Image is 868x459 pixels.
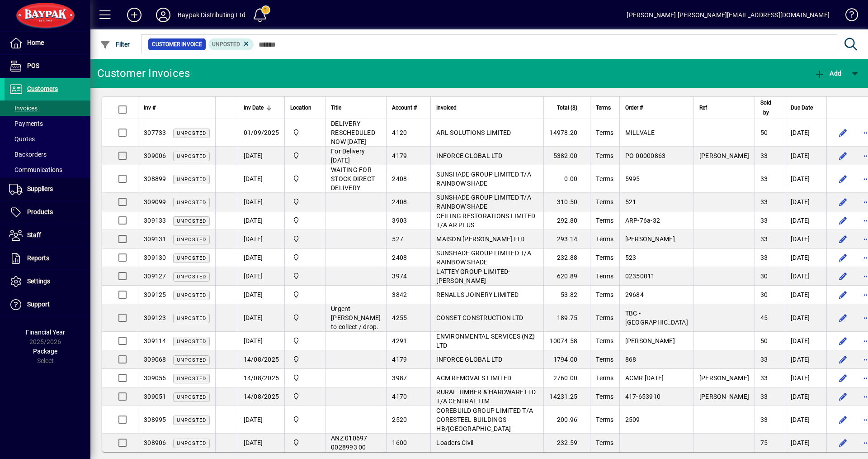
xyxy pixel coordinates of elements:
button: Edit [836,232,850,246]
span: 4291 [392,337,407,344]
div: Account # [392,103,425,113]
div: Inv Date [244,103,279,113]
td: [DATE] [238,165,285,193]
span: 521 [625,198,637,206]
button: Edit [836,125,850,140]
span: Title [331,103,341,113]
span: Suppliers [27,185,53,192]
div: Due Date [791,103,821,113]
span: Inv # [144,103,156,113]
span: SUNSHADE GROUP LIMITED T/A RAINBOW SHADE [436,249,531,266]
span: Baypak - Onekawa [290,415,320,425]
span: 33 [760,356,768,363]
span: Sold by [760,98,771,118]
span: 33 [760,217,768,224]
span: Inv Date [244,103,264,113]
div: Location [290,103,320,113]
span: 33 [760,374,768,382]
span: 02350011 [625,273,655,280]
a: Communications [5,162,90,177]
td: 14/08/2025 [238,387,285,406]
span: CONSET CONSTRUCTION LTD [436,314,523,321]
button: Edit [836,371,850,385]
span: ACMR [DATE] [625,374,664,382]
span: Unposted [177,153,206,159]
span: 417-653910 [625,393,661,400]
span: Unposted [212,41,240,48]
span: Terms [596,235,613,243]
span: ACM REMOVALS LIMITED [436,374,511,382]
td: [DATE] [785,249,826,267]
span: Unposted [177,274,206,280]
td: 14/08/2025 [238,350,285,369]
span: 4120 [392,129,407,136]
span: INFORCE GLOBAL LTD [436,152,502,159]
td: 0.00 [543,165,590,193]
span: 309125 [144,291,166,298]
span: 33 [760,416,768,423]
span: Urgent - [PERSON_NAME] to collect / drop. [331,305,381,330]
span: RURAL TIMBER & HARDWARE LTD T/A CENTRAL ITM [436,388,536,405]
span: POS [27,62,39,69]
span: Terms [596,314,613,321]
span: Customer Invoice [152,40,202,49]
td: [DATE] [238,211,285,230]
span: ENVIRONMENTAL SERVICES (NZ) LTD [436,333,535,349]
span: Unposted [177,200,206,206]
span: Terms [596,393,613,400]
span: MILLVALE [625,129,655,136]
button: Edit [836,311,850,325]
span: Baypak - Onekawa [290,174,320,184]
span: Terms [596,103,611,113]
td: [DATE] [785,193,826,211]
span: Baypak - Onekawa [290,151,320,161]
div: Title [331,103,381,113]
a: Staff [5,224,90,247]
div: [PERSON_NAME] [PERSON_NAME][EMAIL_ADDRESS][DOMAIN_NAME] [627,8,830,22]
span: 3842 [392,291,407,298]
span: 309056 [144,374,166,382]
span: Package [33,348,57,355]
button: Edit [836,148,850,163]
span: 4170 [392,393,407,400]
span: Products [27,208,53,215]
td: 232.88 [543,249,590,267]
span: Unposted [177,440,206,446]
span: 308906 [144,439,166,446]
button: Edit [836,389,850,404]
span: 4255 [392,314,407,321]
span: Filter [100,41,130,48]
span: Terms [596,273,613,280]
span: 2408 [392,198,407,206]
button: Edit [836,352,850,367]
td: 14978.20 [543,119,590,147]
span: Baypak - Onekawa [290,197,320,207]
span: 2408 [392,254,407,261]
span: 309099 [144,198,166,206]
span: 309051 [144,393,166,400]
td: [DATE] [785,147,826,165]
td: [DATE] [785,267,826,286]
div: Total ($) [549,103,585,113]
span: 309006 [144,152,166,159]
button: Edit [836,287,850,302]
span: Terms [596,416,613,423]
td: [DATE] [238,406,285,434]
span: 309114 [144,337,166,344]
span: Terms [596,254,613,261]
a: POS [5,55,90,77]
span: 309123 [144,314,166,321]
span: 309131 [144,235,166,243]
button: Add [120,7,149,23]
span: RENALLS JOINERY LIMITED [436,291,519,298]
span: 3987 [392,374,407,382]
span: WAITING FOR STOCK DIRECT DELIVERY [331,166,375,191]
span: Unposted [177,339,206,344]
td: 53.82 [543,286,590,304]
td: [DATE] [785,211,826,230]
div: Invoiced [436,103,538,113]
span: DELIVERY RESCHEDULED NOW [DATE] [331,120,375,145]
td: 620.89 [543,267,590,286]
a: Suppliers [5,178,90,201]
td: 2760.00 [543,369,590,387]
